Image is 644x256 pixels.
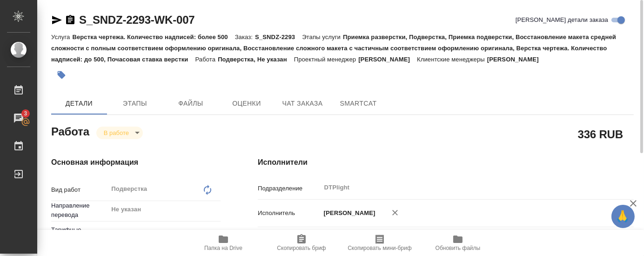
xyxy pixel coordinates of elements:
button: Удалить исполнителя [385,202,405,223]
h2: 336 RUB [578,126,623,142]
p: Подразделение [258,184,321,193]
p: Услуга [51,34,72,40]
p: Направление перевода [51,201,107,220]
button: Скопировать ссылку для ЯМессенджера [51,14,62,26]
h2: Работа [51,122,89,139]
p: [PERSON_NAME] [321,209,376,218]
p: Вид работ [51,185,107,195]
span: Обновить файлы [436,245,481,251]
span: 🙏 [615,207,631,226]
button: В работе [101,129,132,137]
span: Этапы [113,98,157,109]
span: 3 [18,109,33,118]
p: Работа [195,56,218,63]
p: Верстка чертежа. Количество надписей: более 500 [72,34,235,40]
span: Скопировать мини-бриф [348,245,411,251]
button: 🙏 [611,205,635,228]
div: В работе [96,127,143,139]
button: Скопировать мини-бриф [341,230,419,256]
span: Чат заказа [280,98,325,109]
button: Обновить файлы [419,230,497,256]
span: [PERSON_NAME] детали заказа [516,15,608,25]
span: Скопировать бриф [277,245,326,251]
span: SmartCat [336,98,381,109]
button: Скопировать бриф [262,230,341,256]
p: [PERSON_NAME] [358,56,417,63]
span: Папка на Drive [204,245,242,251]
p: Приемка разверстки, Подверстка, Приемка подверстки, Восстановление макета средней сложности с пол... [51,34,616,63]
button: Скопировать ссылку [65,14,76,26]
p: S_SNDZ-2293 [255,34,302,40]
span: Оценки [224,98,269,109]
p: Клиентские менеджеры [417,56,487,63]
div: Страница А4 [107,227,221,243]
h4: Основная информация [51,157,221,168]
p: [PERSON_NAME] [487,56,546,63]
span: Детали [57,98,101,109]
p: Этапы услуги [302,34,343,40]
a: 3 [2,107,35,130]
button: Папка на Drive [184,230,262,256]
span: Файлы [168,98,213,109]
p: Исполнитель [258,209,321,218]
a: S_SNDZ-2293-WK-007 [79,13,195,26]
h4: Исполнители [258,157,634,168]
p: Проектный менеджер [294,56,358,63]
p: Подверстка, Не указан [218,56,294,63]
p: Тарифные единицы [51,225,107,244]
button: Добавить тэг [51,65,72,85]
p: Заказ: [235,34,255,40]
